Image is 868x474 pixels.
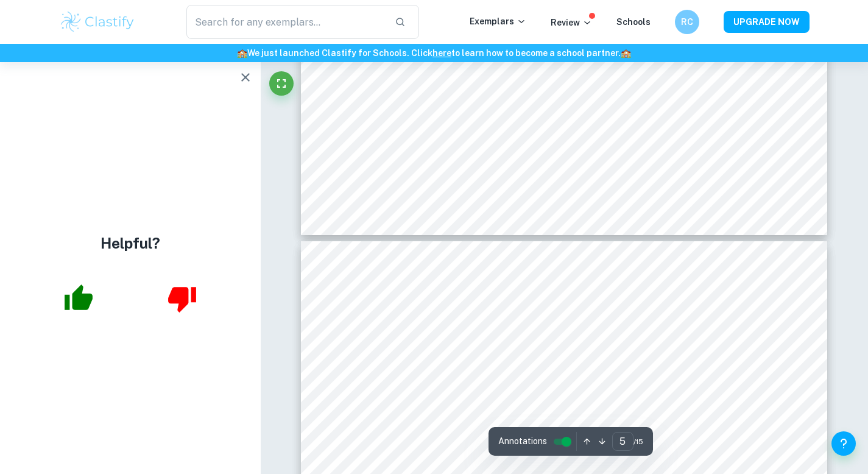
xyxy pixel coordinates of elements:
[432,48,451,58] a: here
[470,15,526,28] p: Exemplars
[633,436,643,447] span: / 15
[680,15,694,29] h6: RC
[2,46,866,60] h6: We just launched Clastify for Schools. Click to learn how to become a school partner.
[621,48,631,58] span: 🏫
[101,232,160,254] h4: Helpful?
[59,10,136,34] img: Clastify logo
[269,71,294,96] button: Fullscreen
[616,17,651,27] a: Schools
[724,11,810,33] button: UPGRADE NOW
[551,16,592,29] p: Review
[498,435,547,448] span: Annotations
[831,431,856,456] button: Help and Feedback
[186,5,386,39] input: Search for any exemplars...
[675,10,699,34] button: RC
[237,48,247,58] span: 🏫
